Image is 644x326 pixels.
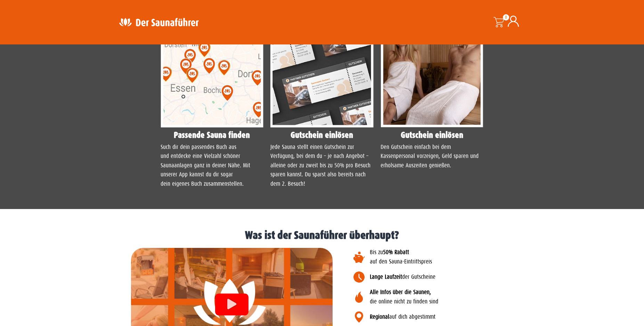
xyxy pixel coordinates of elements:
p: Jede Sauna stellt einen Gutschein zur Verfügung, bei dem du – je nach Angebot – alleine oder zu z... [270,143,374,189]
h4: Passende Sauna finden [161,131,264,139]
div: Video abspielen [215,294,248,316]
h4: Gutschein einlösen [270,131,374,139]
b: Alle Infos über die Saunen, [370,289,431,295]
p: die online nicht zu finden sind [370,288,545,306]
h4: Gutschein einlösen [381,131,484,139]
p: Bis zu auf den Sauna-Eintrittspreis [370,248,545,266]
b: Regional [370,314,389,320]
p: Den Gutschein einfach bei dem Kassenpersonal vorzeigen, Geld sparen und erholsame Auszeiten genie... [381,143,484,170]
h1: Was ist der Saunaführer überhaupt? [3,230,641,241]
b: Lange Laufzeit [370,274,402,280]
p: Such dir dein passendes Buch aus und entdecke eine Vielzahl schöner Saunaanlagen ganz in deiner N... [161,143,264,189]
p: auf dich abgestimmt [370,312,545,321]
p: der Gutscheine [370,273,545,282]
b: 50% Rabatt [383,249,409,256]
span: 0 [503,14,509,20]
